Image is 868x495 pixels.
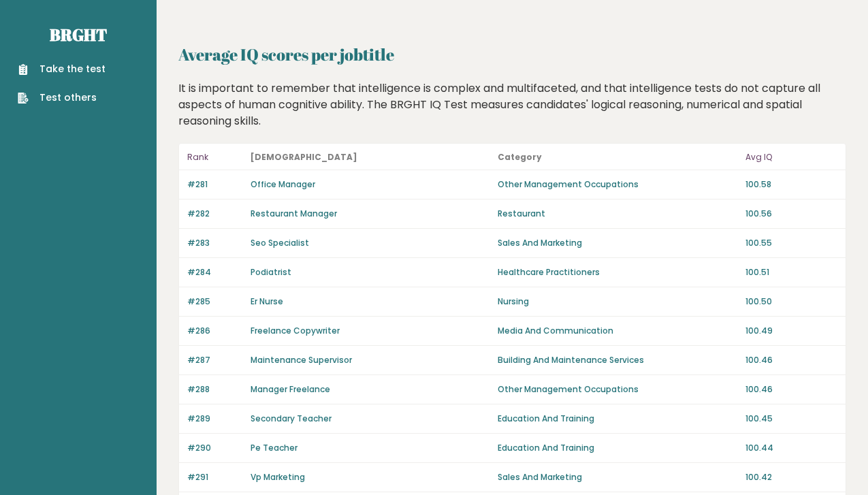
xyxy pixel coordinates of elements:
[174,80,852,129] div: It is important to remember that intelligence is complex and multifaceted, and that intelligence ...
[498,296,737,308] p: Nursing
[187,266,242,278] p: #284
[745,178,837,191] p: 100.58
[251,383,330,395] a: Manager Freelance
[745,325,837,337] p: 100.49
[187,383,242,396] p: #288
[498,413,737,425] p: Education And Training
[251,208,337,219] a: Restaurant Manager
[745,266,837,278] p: 100.51
[18,91,106,105] a: Test others
[251,296,283,307] a: Er Nurse
[187,237,242,249] p: #283
[498,266,737,278] p: Healthcare Practitioners
[251,151,357,163] b: [DEMOGRAPHIC_DATA]
[50,24,107,46] a: Brght
[187,354,242,366] p: #287
[498,442,737,454] p: Education And Training
[745,237,837,249] p: 100.55
[745,208,837,220] p: 100.56
[745,149,837,165] p: Avg IQ
[187,208,242,220] p: #282
[745,296,837,308] p: 100.50
[18,62,106,76] a: Take the test
[498,178,737,191] p: Other Management Occupations
[251,442,298,453] a: Pe Teacher
[251,325,340,336] a: Freelance Copywriter
[187,471,242,483] p: #291
[745,383,837,396] p: 100.46
[251,178,315,190] a: Office Manager
[187,178,242,191] p: #281
[251,413,332,424] a: Secondary Teacher
[187,413,242,425] p: #289
[745,413,837,425] p: 100.45
[187,149,242,165] p: Rank
[498,471,737,483] p: Sales And Marketing
[498,354,737,366] p: Building And Maintenance Services
[187,442,242,454] p: #290
[251,471,305,483] a: Vp Marketing
[187,325,242,337] p: #286
[498,383,737,396] p: Other Management Occupations
[251,354,352,366] a: Maintenance Supervisor
[745,354,837,366] p: 100.46
[498,208,737,220] p: Restaurant
[745,471,837,483] p: 100.42
[498,237,737,249] p: Sales And Marketing
[251,237,309,249] a: Seo Specialist
[187,296,242,308] p: #285
[498,325,737,337] p: Media And Communication
[498,151,542,163] b: Category
[178,42,846,67] h2: Average IQ scores per jobtitle
[251,266,291,278] a: Podiatrist
[745,442,837,454] p: 100.44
